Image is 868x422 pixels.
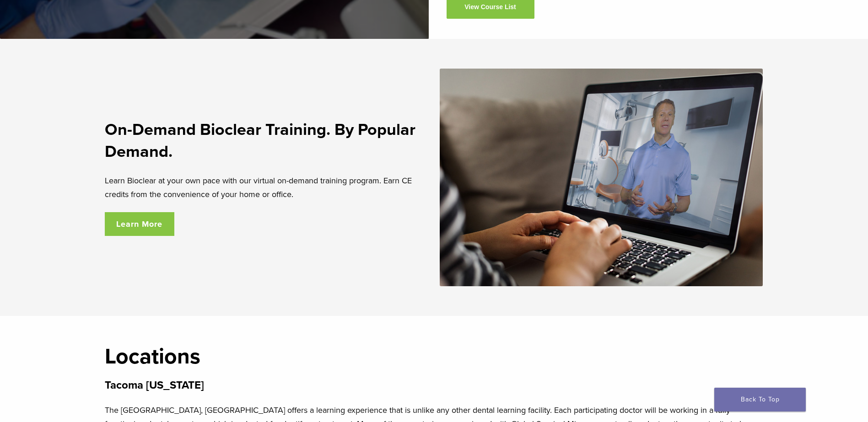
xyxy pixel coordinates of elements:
[105,120,415,161] strong: On-Demand Bioclear Training. By Popular Demand.
[714,388,806,411] a: Back To Top
[105,212,175,236] a: Learn More
[105,346,764,368] h2: Locations
[105,174,429,201] p: Learn Bioclear at your own pace with our virtual on-demand training program. Earn CE credits from...
[105,379,204,392] strong: Tacoma [US_STATE]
